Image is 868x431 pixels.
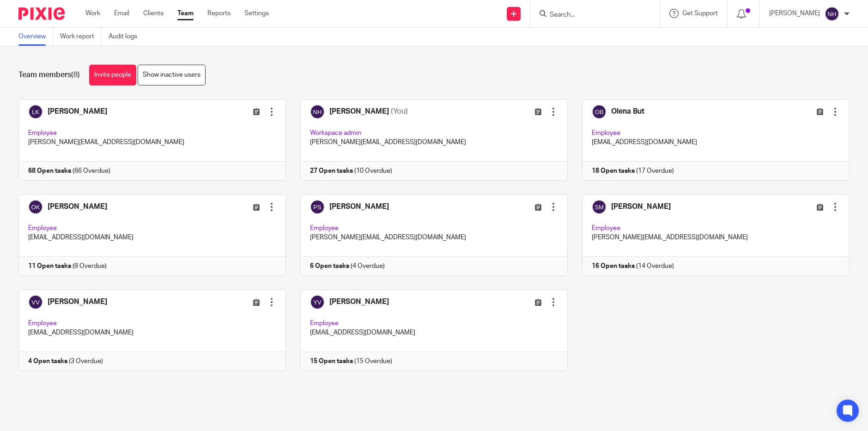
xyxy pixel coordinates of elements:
[18,70,80,80] h1: Team members
[109,28,144,46] a: Audit logs
[769,9,820,18] p: [PERSON_NAME]
[549,11,632,19] input: Search
[682,10,718,17] span: Get Support
[89,65,136,85] a: Invite people
[207,9,231,18] a: Reports
[85,9,100,18] a: Work
[244,9,269,18] a: Settings
[177,9,194,18] a: Team
[60,28,102,46] a: Work report
[71,71,80,79] span: (8)
[138,65,206,85] a: Show inactive users
[18,28,53,46] a: Overview
[114,9,129,18] a: Email
[18,7,65,20] img: Pixie
[143,9,164,18] a: Clients
[825,6,839,21] img: svg%3E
